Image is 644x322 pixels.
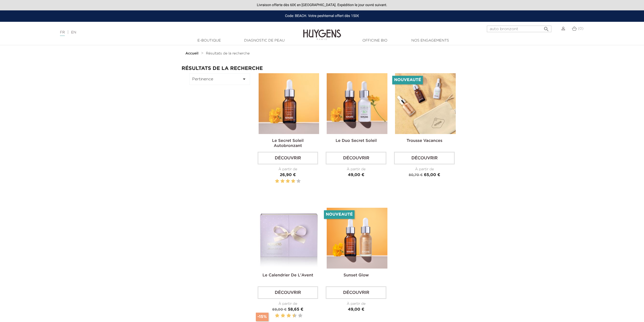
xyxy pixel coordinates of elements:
a: E-Boutique [184,38,235,43]
li: Nouveauté [392,76,423,84]
label: 5 [286,313,286,319]
label: 2 [276,313,279,319]
a: Officine Bio [350,38,400,43]
a: Le Secret Soleil Autobronzant [272,139,304,148]
span: 26,90 € [280,173,296,177]
a: Nos engagements [405,38,455,43]
img: Le Secret Soleil Autobronzant [259,73,319,134]
a: Découvrir [326,286,386,299]
span: -15% [256,313,269,321]
strong: Accueil [185,52,199,55]
img: Huygens [303,21,341,41]
span: 58,65 € [288,308,303,312]
label: 3 [280,313,281,319]
input: Rechercher [487,26,551,32]
span: 69,00 € [272,308,287,311]
a: Découvrir [258,152,318,164]
img: Sunset glow- un teint éclatant [327,208,387,269]
a: Résultats de la recherche [206,51,250,55]
div: À partir de [326,167,386,172]
img: Le Duo Secret Soleil [327,73,387,134]
label: 10 [299,313,302,319]
span: Résultats de la recherche [206,52,250,55]
button:  [542,24,551,31]
label: 1 [274,313,275,319]
i:  [241,76,247,82]
a: Découvrir [394,152,455,164]
div: À partir de [258,301,318,307]
span: 80,70 € [409,173,423,177]
span: 49,00 € [348,308,364,312]
label: 7 [291,313,292,319]
label: 9 [297,313,298,319]
label: 3 [286,178,290,184]
label: 5 [297,178,301,184]
img: La Trousse vacances [395,73,456,134]
li: Nouveauté [324,210,354,219]
a: Diagnostic de peau [239,38,290,43]
div: | [57,29,264,35]
label: 8 [293,313,296,319]
a: Découvrir [326,152,386,164]
label: 2 [280,178,284,184]
label: 4 [291,178,295,184]
label: 6 [287,313,290,319]
div: À partir de [394,167,455,172]
a: Découvrir [258,286,318,299]
button: Pertinence [189,73,250,85]
a: Sunset Glow [343,273,369,277]
span: 65,00 € [424,173,440,177]
a: Trousse Vacances [407,139,443,143]
h2: Résultats de la recherche [182,66,463,71]
div: À partir de [326,301,386,307]
span: (0) [578,27,584,30]
span: 49,00 € [348,173,364,177]
div: À partir de [258,167,318,172]
label: 4 [282,313,284,319]
a: EN [71,31,76,34]
i:  [543,25,549,31]
a: FR [60,31,65,36]
a: Le Duo Secret Soleil [336,139,377,143]
label: 1 [275,178,279,184]
a: Accueil [185,51,200,55]
a: Le Calendrier de L'Avent [262,273,313,277]
img: Le Calendrier de L'Avent [259,208,319,269]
